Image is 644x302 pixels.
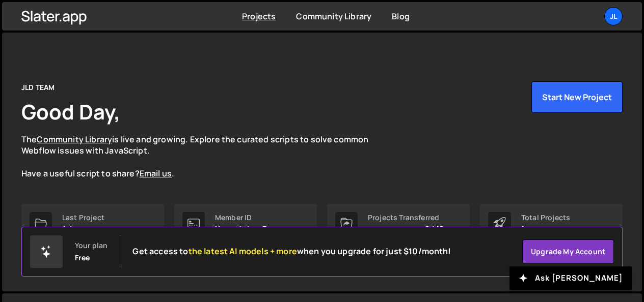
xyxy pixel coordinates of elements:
[189,246,297,257] span: the latest AI models + more
[215,214,275,222] div: Member ID
[522,239,614,264] a: Upgrade my account
[215,225,275,233] p: Upgrade to a Pro
[21,81,55,94] div: JLD TEAM
[368,214,444,222] div: Projects Transferred
[521,214,570,222] div: Total Projects
[425,225,444,233] span: 0 / 10
[521,225,570,233] p: 1
[62,225,104,233] p: Arkryze
[242,11,276,22] a: Projects
[140,168,172,179] a: Email us
[392,11,410,22] a: Blog
[75,241,108,250] div: Your plan
[296,11,371,22] a: Community Library
[531,81,623,113] button: Start New Project
[132,247,451,256] h2: Get access to when you upgrade for just $10/month!
[62,214,104,222] div: Last Project
[509,266,632,290] button: Ask [PERSON_NAME]
[21,204,164,243] a: Last Project Arkryze
[75,254,90,262] div: Free
[21,134,388,179] p: The is live and growing. Explore the curated scripts to solve common Webflow issues with JavaScri...
[604,7,623,25] a: JL
[21,98,120,126] h1: Good Day,
[37,134,112,145] a: Community Library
